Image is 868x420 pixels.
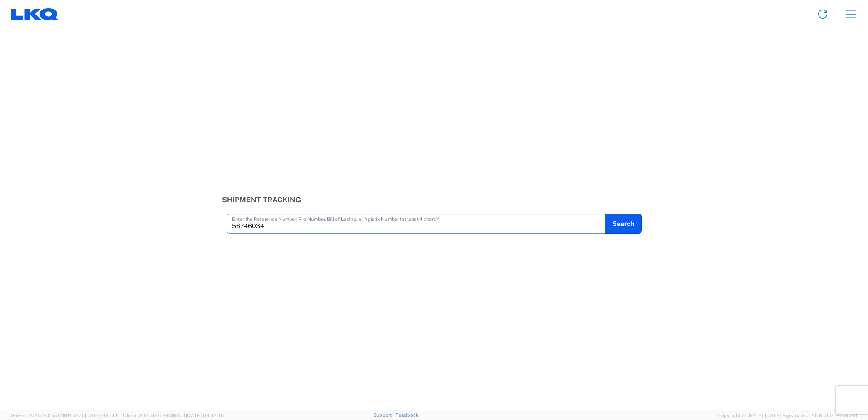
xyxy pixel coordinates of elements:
[85,413,119,418] span: [DATE] 09:51:11
[222,195,646,204] h3: Shipment Tracking
[123,413,224,418] span: Client: 2025.18.0-9839db4
[11,413,119,418] span: Server: 2025.18.0-dd719145275
[605,214,642,234] button: Search
[373,412,396,418] a: Support
[186,413,224,418] span: [DATE] 09:32:48
[395,412,419,418] a: Feedback
[717,411,857,420] span: Copyright © [DATE]-[DATE] Agistix Inc., All Rights Reserved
